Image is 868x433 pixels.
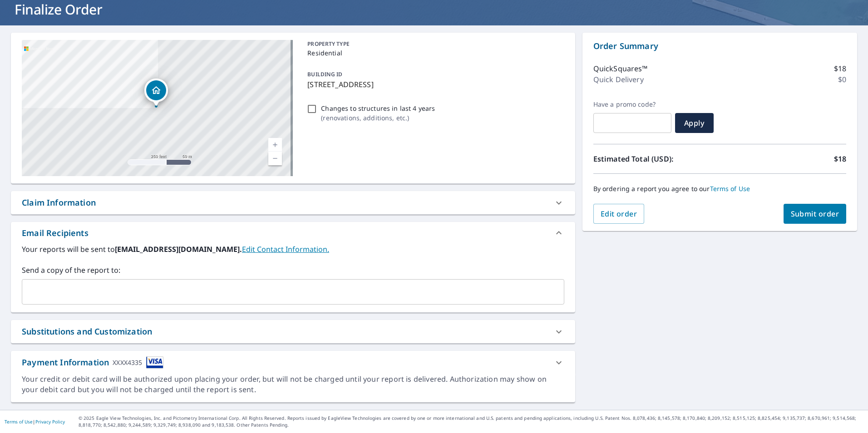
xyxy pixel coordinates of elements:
a: Privacy Policy [35,418,65,425]
p: $18 [834,153,846,164]
button: Apply [675,113,714,133]
label: Your reports will be sent to [22,244,564,255]
p: Residential [307,48,560,58]
div: XXXX4335 [113,356,142,369]
img: cardImage [146,356,163,369]
p: ( renovations, additions, etc. ) [321,113,435,123]
div: Payment Information [22,356,163,369]
p: PROPERTY TYPE [307,40,560,48]
label: Have a promo code? [593,100,671,108]
p: [STREET_ADDRESS] [307,79,560,90]
div: Substitutions and Customization [11,320,575,343]
p: $0 [838,74,846,85]
p: QuickSquares™ [593,63,648,74]
button: Edit order [593,204,645,224]
div: Your credit or debit card will be authorized upon placing your order, but will not be charged unt... [22,374,564,395]
a: Terms of Use [5,418,33,425]
div: Email Recipients [11,222,575,244]
p: Quick Delivery [593,74,644,85]
p: © 2025 Eagle View Technologies, Inc. and Pictometry International Corp. All Rights Reserved. Repo... [79,415,863,428]
div: Substitutions and Customization [22,325,152,338]
label: Send a copy of the report to: [22,265,564,276]
a: Current Level 17, Zoom Out [268,152,282,165]
p: Estimated Total (USD): [593,153,720,164]
p: Order Summary [593,40,846,52]
b: [EMAIL_ADDRESS][DOMAIN_NAME]. [115,244,242,254]
p: By ordering a report you agree to our [593,185,846,193]
div: Claim Information [22,197,96,209]
p: | [5,419,65,424]
div: Dropped pin, building 1, Residential property, 320 Rosecliff Dr Douglassville, PA 19518 [144,79,168,107]
div: Claim Information [11,191,575,214]
p: BUILDING ID [307,70,342,78]
div: Email Recipients [22,227,89,239]
p: Changes to structures in last 4 years [321,103,435,113]
span: Submit order [791,209,839,219]
span: Apply [682,118,706,128]
p: $18 [834,63,846,74]
span: Edit order [601,209,637,219]
a: EditContactInfo [242,244,329,254]
a: Terms of Use [710,184,750,193]
button: Submit order [784,204,847,224]
div: Payment InformationXXXX4335cardImage [11,351,575,374]
a: Current Level 17, Zoom In [268,138,282,152]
